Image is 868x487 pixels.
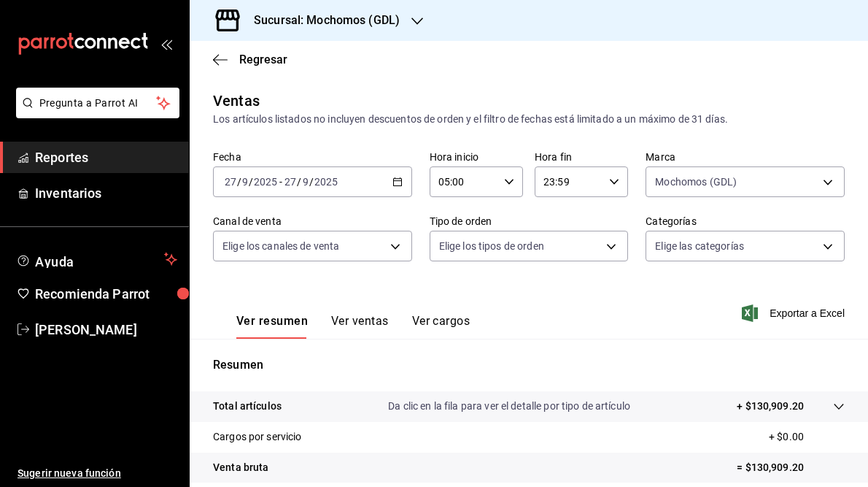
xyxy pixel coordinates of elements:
button: open_drawer_menu [160,38,172,50]
p: Venta bruta [213,460,268,475]
span: / [237,176,241,188]
div: Ventas [213,90,260,112]
label: Hora fin [535,152,628,162]
div: Los artículos listados no incluyen descuentos de orden y el filtro de fechas está limitado a un m... [213,112,845,127]
p: Da clic en la fila para ver el detalle por tipo de artículo [388,399,630,414]
input: ---- [253,176,278,188]
button: Pregunta a Parrot AI [16,88,179,118]
label: Categorías [646,216,845,226]
span: / [249,176,253,188]
span: / [309,176,314,188]
button: Regresar [213,53,287,66]
span: Recomienda Parrot [35,284,177,304]
p: + $130,909.20 [737,399,804,414]
p: Cargos por servicio [213,429,302,445]
label: Tipo de orden [430,216,629,226]
input: -- [241,176,249,188]
label: Fecha [213,152,412,162]
span: Elige los tipos de orden [439,239,544,253]
input: -- [224,176,237,188]
label: Marca [646,152,845,162]
span: - [279,176,282,188]
button: Ver cargos [412,314,470,339]
p: + $0.00 [769,429,845,445]
span: [PERSON_NAME] [35,320,177,340]
span: Mochomos (GDL) [655,175,737,189]
input: -- [284,176,297,188]
span: Sugerir nueva función [18,466,177,481]
span: Elige los canales de venta [222,239,339,253]
span: Ayuda [35,250,158,268]
p: Total artículos [213,399,282,414]
button: Ver ventas [331,314,389,339]
p: = $130,909.20 [737,460,845,475]
label: Hora inicio [430,152,523,162]
p: Resumen [213,356,845,374]
button: Exportar a Excel [745,304,845,322]
input: -- [302,176,309,188]
span: Reportes [35,147,177,167]
span: Inventarios [35,183,177,203]
h3: Sucursal: Mochomos (GDL) [242,12,400,29]
span: / [297,176,301,188]
button: Ver resumen [236,314,308,339]
a: Pregunta a Parrot AI [10,106,179,121]
span: Regresar [239,53,287,66]
label: Canal de venta [213,216,412,226]
span: Elige las categorías [655,239,744,253]
input: ---- [314,176,338,188]
span: Pregunta a Parrot AI [39,96,157,111]
div: navigation tabs [236,314,470,339]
